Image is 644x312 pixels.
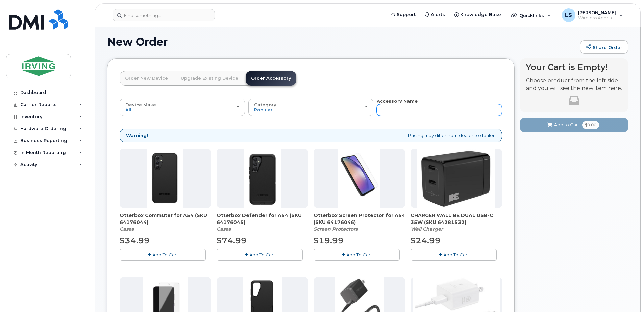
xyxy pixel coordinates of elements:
div: Quicklinks [506,8,556,22]
em: Wall Charger [411,226,443,232]
h1: New Order [107,36,577,48]
em: Screen Protectors [314,226,358,232]
img: CHARGER_WALL_BE_DUAL_USB-C_35W.png [417,149,495,208]
button: Add To Cart [314,249,400,261]
input: Find something... [113,9,215,21]
span: Otterbox Screen Protector for A54 (SKU 64176046) [314,212,405,226]
button: Add To Cart [120,249,206,261]
span: Otterbox Commuter for A54 (SKU 64176044) [120,212,211,226]
span: Add To Cart [346,252,372,257]
a: Order Accessory [246,71,296,86]
span: CHARGER WALL BE DUAL USB-C 35W (SKU 64281532) [411,212,502,226]
span: $0.00 [582,121,599,129]
em: Cases [120,226,134,232]
div: Otterbox Defender for A54 (SKU 64176045) [217,212,308,232]
img: m0kDPa9pGFr2ipVU8lUttgvA-mzSNMkwQA__1_.png [244,149,281,208]
span: Device Make [125,102,156,107]
h4: Your Cart is Empty! [526,62,622,72]
span: LS [565,11,572,19]
span: $74.99 [217,236,247,245]
a: Alerts [420,8,450,21]
button: Add To Cart [217,249,303,261]
span: Category [254,102,276,107]
span: Add To Cart [249,252,275,257]
img: HUTNeC_2kmGlKmmLmFrCaum8X_p-RzZbmA.png [147,149,183,208]
a: Order New Device [120,71,173,86]
strong: Accessory Name [377,98,418,104]
div: Otterbox Commuter for A54 (SKU 64176044) [120,212,211,232]
span: Add To Cart [152,252,178,257]
span: Wireless Admin [578,15,616,21]
img: vkj0Pdgs6lCpeFGCgyHSqGHdsSkV7w1UtQ.png [338,149,380,208]
span: $19.99 [314,236,344,245]
span: Support [397,11,416,18]
a: Support [386,8,420,21]
span: Knowledge Base [460,11,501,18]
span: $34.99 [120,236,150,245]
button: Category Popular [248,99,374,116]
p: Choose product from the left side and you will see the new item here. [526,77,622,93]
span: Popular [254,107,273,112]
button: Add to Cart $0.00 [520,118,628,132]
span: All [125,107,131,112]
span: $24.99 [411,236,441,245]
div: CHARGER WALL BE DUAL USB-C 35W (SKU 64281532) [411,212,502,232]
button: Device Make All [120,99,245,116]
span: Add To Cart [443,252,469,257]
span: Alerts [431,11,445,18]
a: Knowledge Base [450,8,506,21]
button: Add To Cart [411,249,497,261]
a: Upgrade Existing Device [175,71,244,86]
div: Otterbox Screen Protector for A54 (SKU 64176046) [314,212,405,232]
a: Share Order [580,40,628,54]
em: Cases [217,226,231,232]
span: Quicklinks [519,12,544,18]
div: Lisa Soucy [557,8,628,22]
div: Pricing may differ from dealer to dealer! [120,129,502,142]
span: Otterbox Defender for A54 (SKU 64176045) [217,212,308,226]
span: [PERSON_NAME] [578,10,616,15]
span: Add to Cart [554,122,579,128]
strong: Warning! [126,132,148,139]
